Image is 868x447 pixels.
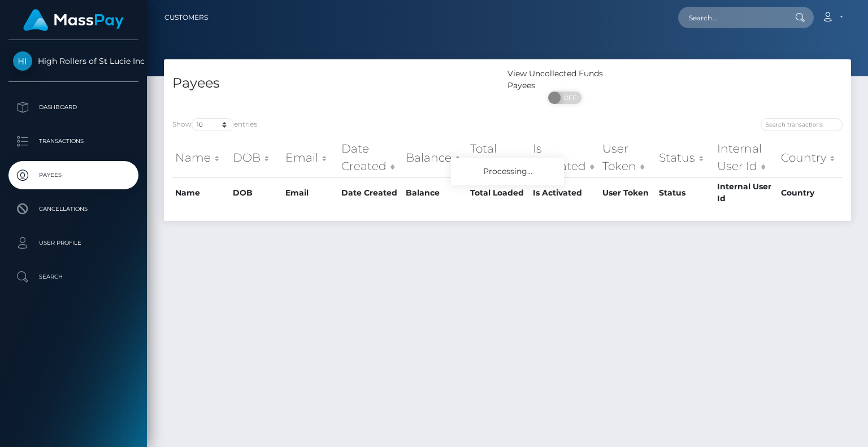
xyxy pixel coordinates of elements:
[13,268,134,285] p: Search
[192,118,234,131] select: Showentries
[403,177,467,207] th: Balance
[403,137,467,177] th: Balance
[600,137,656,177] th: User Token
[8,229,138,257] a: User Profile
[8,127,138,155] a: Transactions
[678,7,784,28] input: Search...
[338,137,403,177] th: Date Created
[172,177,230,207] th: Name
[761,118,843,131] input: Search transactions
[714,137,778,177] th: Internal User Id
[13,201,134,218] p: Cancellations
[8,161,138,189] a: Payees
[283,177,338,207] th: Email
[13,133,134,150] p: Transactions
[507,68,622,92] div: View Uncollected Funds Payees
[467,137,530,177] th: Total Loaded
[778,137,843,177] th: Country
[13,51,32,71] img: High Rollers of St Lucie Inc
[172,137,230,177] th: Name
[172,118,257,131] label: Show entries
[8,93,138,121] a: Dashboard
[8,56,138,66] span: High Rollers of St Lucie Inc
[13,235,134,251] p: User Profile
[230,137,283,177] th: DOB
[530,177,600,207] th: Is Activated
[164,6,208,29] a: Customers
[8,263,138,291] a: Search
[13,167,134,184] p: Payees
[467,177,530,207] th: Total Loaded
[8,195,138,223] a: Cancellations
[656,177,714,207] th: Status
[283,137,338,177] th: Email
[530,137,600,177] th: Is Activated
[13,99,134,116] p: Dashboard
[451,158,564,185] div: Processing...
[230,177,283,207] th: DOB
[778,177,843,207] th: Country
[338,177,403,207] th: Date Created
[23,9,124,31] img: MassPay Logo
[600,177,656,207] th: User Token
[714,177,778,207] th: Internal User Id
[172,73,499,93] h4: Payees
[656,137,714,177] th: Status
[554,92,583,104] span: OFF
